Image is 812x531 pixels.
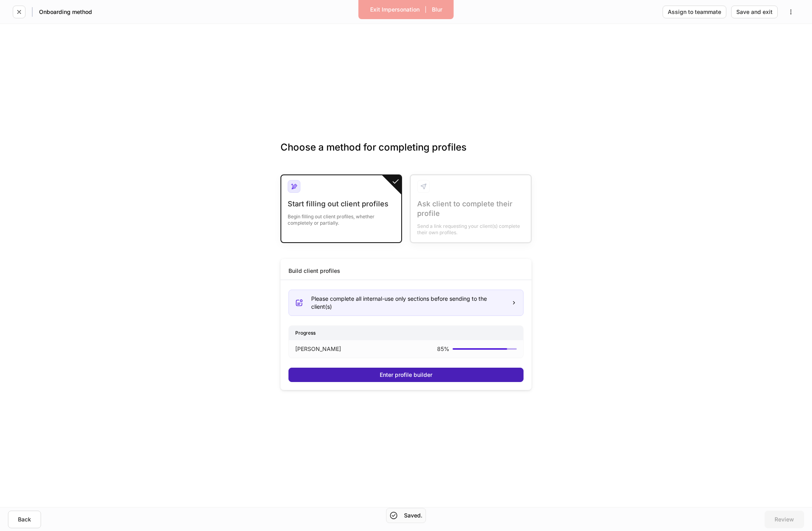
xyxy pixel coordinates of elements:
div: Start filling out client profiles [288,199,395,209]
p: 85 % [437,345,449,353]
div: Progress [289,326,523,340]
h5: Saved. [404,511,422,519]
div: Assign to teammate [668,9,721,15]
div: Save and exit [736,9,773,15]
div: Exit Impersonation [370,7,420,12]
button: Assign to teammate [663,6,726,18]
div: Back [18,517,31,522]
button: Blur [427,3,447,16]
h3: Choose a method for completing profiles [280,141,532,167]
div: Begin filling out client profiles, whether completely or partially. [288,209,395,226]
button: Back [8,511,41,528]
h5: Onboarding method [39,8,92,16]
div: Enter profile builder [380,372,432,378]
button: Exit Impersonation [365,3,425,16]
div: Build client profiles [288,267,340,275]
button: Save and exit [731,6,778,18]
button: Enter profile builder [288,368,524,382]
div: Please complete all internal-use only sections before sending to the client(s) [311,295,505,311]
div: Blur [432,7,442,12]
p: [PERSON_NAME] [295,345,341,353]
